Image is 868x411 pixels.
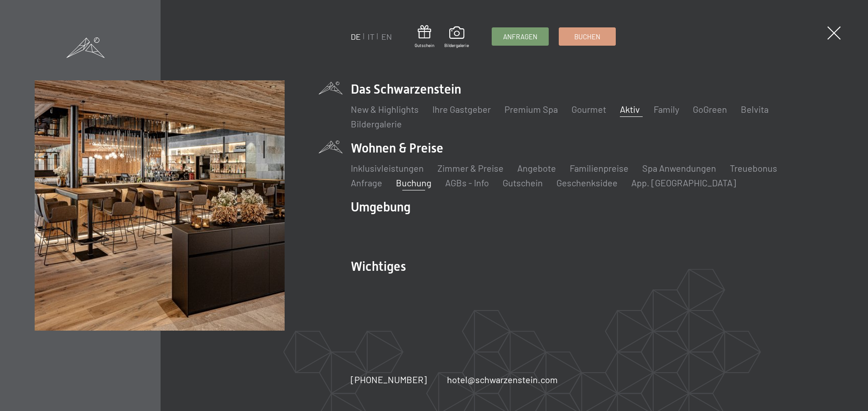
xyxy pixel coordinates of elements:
[396,177,431,188] a: Buchung
[504,104,558,115] a: Premium Spa
[351,177,382,188] a: Anfrage
[415,42,434,48] span: Gutschein
[351,373,427,386] a: [PHONE_NUMBER]
[730,163,777,174] a: Treuebonus
[559,28,615,45] a: Buchen
[503,32,537,42] span: Anfragen
[437,163,504,174] a: Zimmer & Preise
[517,163,556,174] a: Angebote
[574,32,600,42] span: Buchen
[415,25,434,48] a: Gutschein
[654,104,679,115] a: Family
[351,104,419,115] a: New & Highlights
[572,104,606,115] a: Gourmet
[351,374,427,385] span: [PHONE_NUMBER]
[444,42,469,48] span: Bildergalerie
[620,104,640,115] a: Aktiv
[570,163,629,174] a: Familienpreise
[444,26,469,48] a: Bildergalerie
[351,118,402,129] a: Bildergalerie
[693,104,727,115] a: GoGreen
[447,373,558,386] a: hotel@schwarzenstein.com
[381,32,392,42] a: EN
[741,104,769,115] a: Belvita
[351,163,424,174] a: Inklusivleistungen
[445,177,489,188] a: AGBs - Info
[432,104,491,115] a: Ihre Gastgeber
[556,177,618,188] a: Geschenksidee
[368,32,374,42] a: IT
[503,177,543,188] a: Gutschein
[631,177,736,188] a: App. [GEOGRAPHIC_DATA]
[351,32,361,42] a: DE
[642,163,716,174] a: Spa Anwendungen
[492,28,548,45] a: Anfragen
